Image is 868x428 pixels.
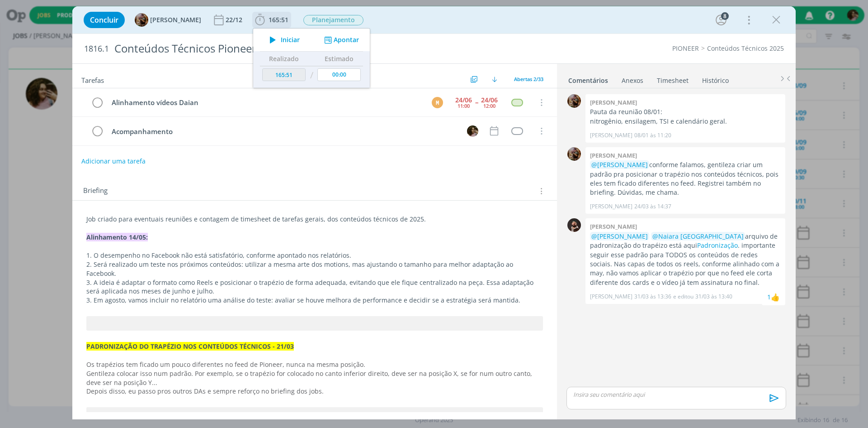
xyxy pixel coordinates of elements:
span: @[PERSON_NAME] [591,232,648,240]
div: 24/06 [481,97,498,103]
p: 2. Será realizado um teste nos próximos conteúdos: utilizar a mesma arte dos motions, mas ajustan... [86,260,543,278]
div: M [432,97,443,108]
a: Timesheet [656,72,689,85]
span: 1816.1 [84,44,109,54]
div: 24/06 [455,97,472,103]
span: e editou [673,293,693,301]
button: 8 [714,13,728,27]
span: -- [475,99,478,106]
span: Depois disso, eu passo pros outros DAs e sempre reforço no briefing dos jobs. [86,387,324,395]
a: Histórico [702,72,729,85]
img: N [467,125,478,137]
a: Conteúdos Técnicos 2025 [707,44,784,53]
button: M [430,96,444,109]
button: Adicionar uma tarefa [81,153,146,169]
img: D [567,218,581,232]
span: 31/03 às 13:40 [695,293,732,301]
p: Job criado para eventuais reuniões e contagem de timesheet de tarefas gerais, dos conteúdos técni... [86,215,543,224]
span: Tarefas [81,74,104,85]
button: Iniciar [264,34,300,46]
img: A [567,147,581,161]
span: Iniciar [281,37,300,43]
p: [PERSON_NAME] [590,131,632,139]
button: N [466,124,479,138]
div: Conteúdos Técnicos Pioneer [111,38,489,60]
div: 8 [721,12,729,20]
div: 1 [767,292,771,302]
div: Anexos [622,76,643,85]
p: Pauta da reunião 08/01: [590,107,781,116]
span: 31/03 às 13:36 [634,293,671,301]
div: Acompanhamento [108,126,458,137]
span: @[PERSON_NAME] [591,160,648,169]
button: 165:51 [253,13,291,27]
strong: PADRONIZAÇÃO DO TRAPÉZIO NOS CONTEÚDOS TÉCNICOS - 21/03 [86,342,294,351]
div: 22/12 [226,17,244,23]
th: Realizado [260,52,308,66]
a: Padronização [697,241,738,250]
button: Concluir [84,12,125,28]
p: 1. O desempenho no Facebook não está satisfatório, conforme apontado nos relatórios. [86,251,543,260]
p: arquivo de padronização do trapéizo está aqui . importante seguir esse padrão para TODOS os conte... [590,232,781,288]
p: [PERSON_NAME] [590,293,632,301]
img: A [135,13,148,27]
b: [PERSON_NAME] [590,151,637,159]
div: 12:00 [483,103,495,108]
span: 24/03 às 14:37 [634,202,671,211]
span: 08/01 às 11:20 [634,131,671,139]
span: Briefing [83,185,108,197]
span: Gentileza colocar isso num padrão. Por exemplo, se o trapézio for colocado no canto inferior dire... [86,369,534,387]
button: Apontar [322,35,359,45]
strong: Alinhamento 14/05: [86,233,148,241]
div: Alinhamento vídeos Daian [108,97,423,108]
th: Estimado [315,52,363,66]
td: / [308,66,316,85]
div: 11:00 [458,103,470,108]
span: 165:51 [269,15,288,24]
p: nitrogênio, ensilagem, TSI e calendário geral. [590,117,781,126]
p: 3. A ideia é adaptar o formato como Reels e posicionar o trapézio de forma adequada, evitando que... [86,278,543,296]
a: Comentários [568,72,609,85]
button: Planejamento [303,14,364,26]
span: Concluir [90,16,118,24]
p: [PERSON_NAME] [590,202,632,211]
span: @Naiara [GEOGRAPHIC_DATA] [652,232,744,240]
div: dialog [72,6,796,419]
a: PIONEER [672,44,699,53]
img: A [567,94,581,108]
ul: 165:51 [253,28,370,88]
button: A[PERSON_NAME] [135,13,201,27]
p: 3. Em agosto, vamos incluir no relatório uma análise do teste: avaliar se houve melhora de perfor... [86,296,543,305]
span: Planejamento [303,15,363,25]
span: Abertas 2/33 [514,76,543,82]
p: conforme falamos, gentileza criar um padrão pra posicionar o trapézio nos conteúdos técnicos, poi... [590,160,781,197]
div: Naiara Brasil [771,292,780,303]
span: [PERSON_NAME] [150,17,201,23]
span: Os trapézios tem ficado um pouco diferentes no feed de Pioneer, nunca na mesma posição. [86,360,365,369]
b: [PERSON_NAME] [590,98,637,106]
b: [PERSON_NAME] [590,222,637,231]
img: arrow-down.svg [492,77,497,82]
